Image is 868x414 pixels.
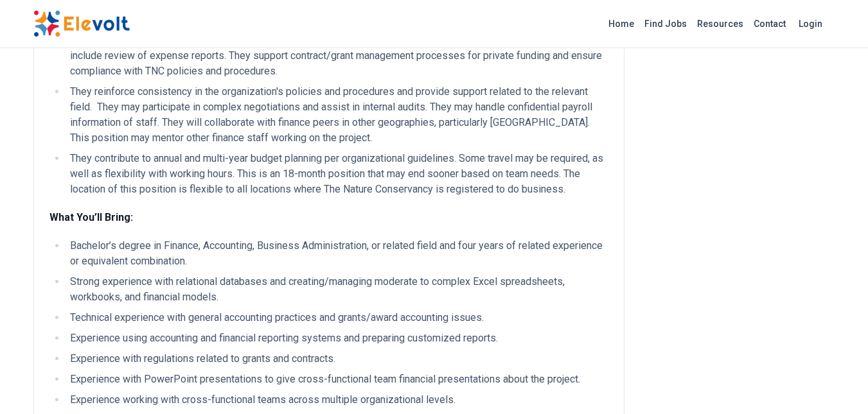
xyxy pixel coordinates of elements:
[66,331,608,346] li: Experience using accounting and financial reporting systems and preparing customized reports.
[66,238,608,269] li: Bachelor’s degree in Finance, Accounting, Business Administration, or related field and four year...
[645,27,835,412] iframe: Advertisement
[66,84,608,146] li: They reinforce consistency in the organization's policies and procedures and provide support rela...
[603,13,639,34] a: Home
[49,211,133,223] strong: What You’ll Bring:
[33,10,130,37] img: Elevolt
[748,13,791,34] a: Contact
[692,13,748,34] a: Resources
[66,17,608,79] li: They actively participate in grant proposals, including renewals and budget preparation. They pre...
[639,13,692,34] a: Find Jobs
[66,274,608,305] li: Strong experience with relational databases and creating/managing moderate to complex Excel sprea...
[66,310,608,325] li: Technical experience with general accounting practices and grants/award accounting issues.
[66,392,608,408] li: Experience working with cross-functional teams across multiple organizational levels.
[791,11,830,37] a: Login
[66,151,608,197] li: They contribute to annual and multi-year budget planning per organizational guidelines. Some trav...
[804,352,868,414] iframe: Chat Widget
[66,372,608,387] li: Experience with PowerPoint presentations to give cross-functional team financial presentations ab...
[66,351,608,367] li: Experience with regulations related to grants and contracts.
